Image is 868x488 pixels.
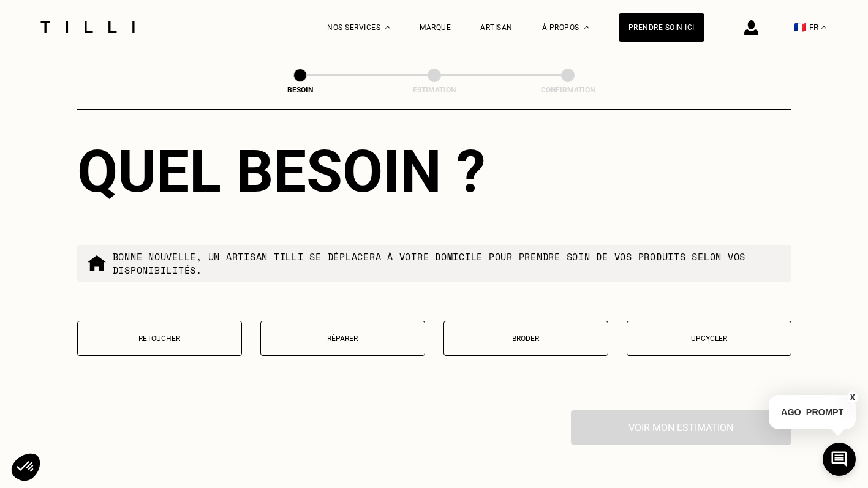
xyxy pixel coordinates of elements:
[267,334,418,343] p: Réparer
[84,334,235,343] p: Retoucher
[619,13,704,42] a: Prendre soin ici
[769,395,856,429] p: AGO_PROMPT
[373,86,496,94] div: Estimation
[260,321,425,356] button: Réparer
[633,334,785,343] p: Upcycler
[87,253,107,273] img: commande à domicile
[847,391,859,404] button: X
[450,334,602,343] p: Broder
[36,21,139,33] img: Logo du service de couturière Tilli
[420,23,451,32] a: Marque
[77,137,791,206] div: Quel besoin ?
[113,250,782,277] p: Bonne nouvelle, un artisan tilli se déplacera à votre domicile pour prendre soin de vos produits ...
[239,86,361,94] div: Besoin
[627,321,791,356] button: Upcycler
[385,26,390,29] img: Menu déroulant
[584,26,589,29] img: Menu déroulant à propos
[443,321,608,356] button: Broder
[794,21,806,33] span: 🇫🇷
[77,321,242,356] button: Retoucher
[507,86,629,94] div: Confirmation
[744,20,758,35] img: icône connexion
[480,23,513,32] a: Artisan
[821,26,826,29] img: menu déroulant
